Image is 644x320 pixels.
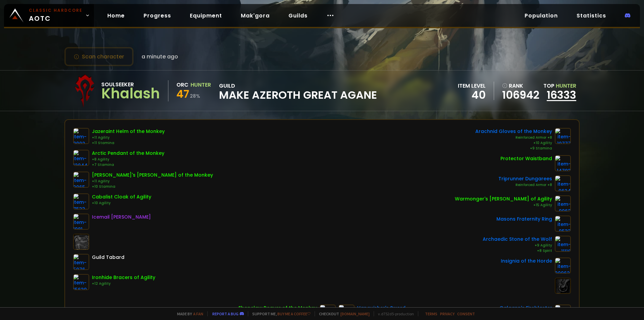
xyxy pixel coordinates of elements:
[475,128,552,135] div: Arachnid Gloves of the Monkey
[173,311,203,316] span: Made by
[498,175,552,182] div: Triprunner Dungarees
[92,150,164,157] div: Arctic Pendant of the Monkey
[483,243,552,248] div: +9 Agility
[501,258,552,265] div: Insignia of the Horde
[101,80,160,89] div: Soulseeker
[555,236,571,252] img: item-11118
[500,155,552,162] div: Protector Waistband
[92,162,164,168] div: +7 Stamina
[102,9,130,22] a: Home
[519,9,563,22] a: Population
[92,281,155,286] div: +12 Agility
[499,305,552,312] div: Galgann's Fireblaster
[498,182,552,188] div: Reinforced Armor +8
[4,4,94,27] a: Classic HardcoreAOTC
[92,184,213,189] div: +10 Stamina
[483,248,552,254] div: +8 Spirit
[496,216,552,223] div: Masons Fraternity Ring
[73,150,89,166] img: item-12044
[92,128,165,135] div: Jazeraint Helm of the Monkey
[92,200,151,206] div: +10 Agility
[571,9,611,22] a: Statistics
[238,305,317,312] div: Ebonclaw Reaver of the Monkey
[475,146,552,151] div: +9 Stamina
[483,236,552,243] div: Archaedic Stone of the Wolf
[455,195,552,202] div: Warmonger's [PERSON_NAME] of Agility
[555,155,571,171] img: item-14793
[475,140,552,146] div: +10 Agility
[73,193,89,210] img: item-7533
[92,274,155,281] div: Ironhide Bracers of Agility
[92,254,124,261] div: Guild Tabard
[101,89,160,99] div: Khalash
[556,82,576,90] span: Hunter
[142,52,178,61] span: a minute ago
[73,214,89,230] img: item-1981
[219,90,377,100] span: Make Azeroth Great Agane
[555,175,571,191] img: item-9624
[191,81,211,89] div: Hunter
[64,47,133,66] button: Scan character
[92,135,165,140] div: +11 Agility
[92,140,165,146] div: +11 Stamina
[184,9,227,22] a: Equipment
[92,157,164,162] div: +8 Agility
[73,128,89,144] img: item-9902
[455,202,552,208] div: +15 Agility
[212,311,238,316] a: Report a bug
[502,90,539,100] a: 106942
[176,81,189,89] div: Orc
[502,82,539,90] div: rank
[248,311,311,316] span: Support me,
[219,82,377,100] div: guild
[138,9,176,22] a: Progress
[440,311,454,316] a: Privacy
[543,82,576,90] div: Top
[555,195,571,212] img: item-9962
[555,216,571,232] img: item-9533
[73,274,89,290] img: item-15639
[193,311,203,316] a: a fan
[458,82,486,90] div: item level
[458,90,486,100] div: 40
[547,87,576,102] a: 16333
[315,311,370,316] span: Checkout
[73,172,89,188] img: item-9965
[555,128,571,144] img: item-10777
[92,214,151,221] div: Icemail [PERSON_NAME]
[92,172,213,179] div: [PERSON_NAME]'s [PERSON_NAME] of the Monkey
[92,179,213,184] div: +11 Agility
[235,9,275,22] a: Mak'gora
[29,7,83,24] span: AOTC
[29,7,83,13] small: Classic Hardcore
[277,311,311,316] a: Buy me a coffee
[190,93,200,99] small: 28 %
[475,135,552,140] div: Reinforced Armor +8
[340,311,370,316] a: [DOMAIN_NAME]
[176,86,189,101] span: 47
[374,311,414,316] span: v. d752d5 - production
[92,193,151,200] div: Cabalist Cloak of Agility
[73,254,89,270] img: item-5976
[357,305,406,312] div: Vanquisher's Sword
[425,311,437,316] a: Terms
[555,258,571,274] img: item-209626
[283,9,313,22] a: Guilds
[457,311,475,316] a: Consent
